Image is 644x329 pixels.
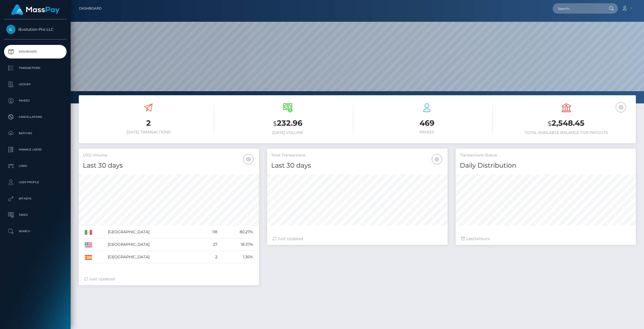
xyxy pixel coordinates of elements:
a: Search [4,225,67,238]
p: Dashboard [6,48,64,56]
a: Batches [4,127,67,140]
h6: Total Available Balance for Payouts [501,130,632,135]
p: Cancellations [6,113,64,121]
td: 27 [201,238,219,251]
small: $ [548,120,552,127]
a: Manage Users [4,143,67,156]
span: iEvolution Pro LLC [4,27,67,32]
p: Ledger [6,80,64,88]
input: Search... [553,3,604,14]
a: Dashboard [79,3,102,14]
p: Links [6,162,64,170]
h5: USD Volume [83,153,255,158]
img: MassPay Logo [11,4,60,15]
p: API Keys [6,195,64,203]
img: iEvolution Pro LLC [6,25,15,34]
a: API Keys [4,192,67,205]
div: Just Updated [84,276,254,282]
a: Links [4,159,67,173]
img: US.png [85,242,92,247]
p: Batches [6,129,64,137]
td: 1.36% [219,251,255,263]
p: Transactions [6,64,64,72]
h5: Total Transactions [271,153,443,158]
p: Search [6,227,64,235]
h4: Last 30 days [271,161,443,170]
p: Manage Users [6,146,64,154]
h3: 2,548.45 [501,118,632,129]
h6: Payees [361,130,493,134]
img: MX.png [85,230,92,235]
p: Payees [6,97,64,105]
a: Payees [4,94,67,107]
a: Taxes [4,208,67,222]
td: 80.27% [219,226,255,238]
h6: [DATE] Transactions [83,130,214,134]
td: 118 [201,226,219,238]
h4: Daily Distribution [460,161,632,170]
img: ES.png [85,255,92,260]
a: User Profile [4,176,67,189]
a: Ledger [4,78,67,91]
p: Taxes [6,211,64,219]
a: Dashboard [4,45,67,59]
small: $ [273,120,277,127]
span: 24 [474,236,479,241]
td: [GEOGRAPHIC_DATA] [106,226,201,238]
div: Just Updated [273,236,442,242]
h3: 232.96 [222,118,354,129]
h3: 469 [361,118,493,128]
td: 18.37% [219,238,255,251]
td: [GEOGRAPHIC_DATA] [106,238,201,251]
a: Cancellations [4,110,67,124]
h5: Transactions Status [460,153,632,158]
div: Last hours [461,236,630,242]
a: Transactions [4,61,67,75]
h6: [DATE] Volume [222,130,354,135]
td: 2 [201,251,219,263]
p: User Profile [6,178,64,186]
h3: 2 [83,118,214,128]
h4: Last 30 days [83,161,255,170]
td: [GEOGRAPHIC_DATA] [106,251,201,263]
